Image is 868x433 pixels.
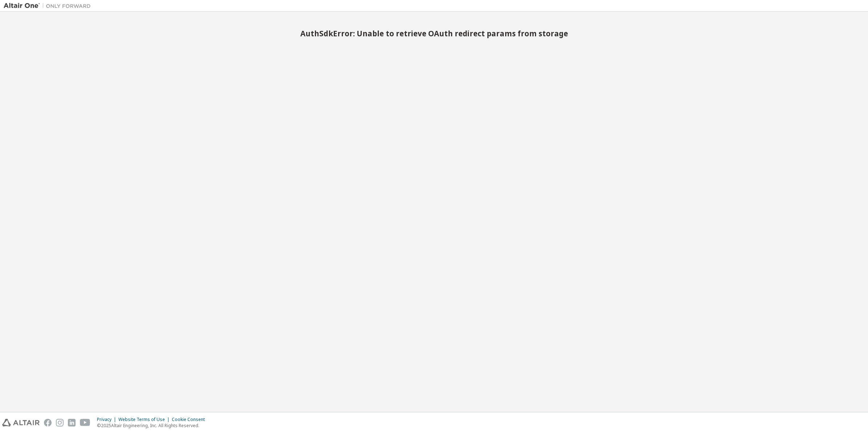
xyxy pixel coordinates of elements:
[4,2,94,9] img: Altair One
[80,419,90,426] img: youtube.svg
[4,29,864,38] h2: AuthSdkError: Unable to retrieve OAuth redirect params from storage
[97,417,118,422] div: Privacy
[118,417,172,422] div: Website Terms of Use
[172,417,209,422] div: Cookie Consent
[56,419,64,426] img: instagram.svg
[68,419,76,426] img: linkedin.svg
[2,419,40,426] img: altair_logo.svg
[97,422,209,429] p: © 2025 Altair Engineering, Inc. All Rights Reserved.
[44,419,52,426] img: facebook.svg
